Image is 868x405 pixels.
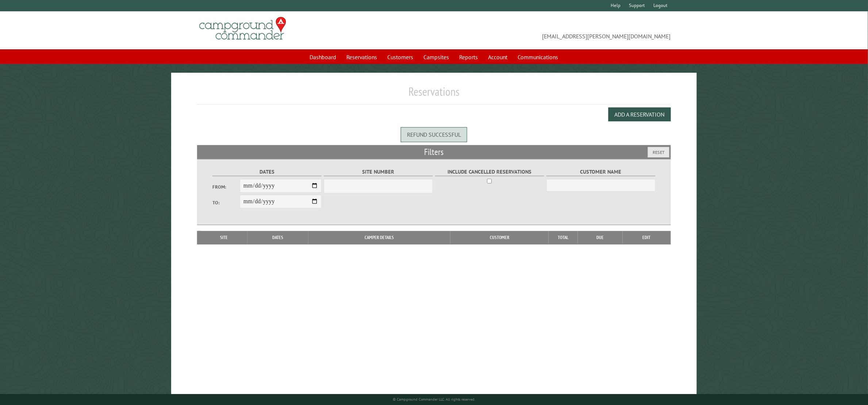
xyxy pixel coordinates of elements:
th: Total [549,231,578,244]
th: Customer [450,231,549,244]
label: From: [212,183,240,190]
th: Dates [247,231,308,244]
h1: Reservations [197,84,671,105]
button: Add a Reservation [608,107,671,121]
span: [EMAIL_ADDRESS][PERSON_NAME][DOMAIN_NAME] [434,20,671,41]
button: Reset [648,147,669,158]
label: Customer Name [546,168,656,176]
img: Campground Commander [197,14,288,43]
label: Site Number [324,168,433,176]
a: Account [484,50,512,64]
label: Dates [212,168,322,176]
a: Campsites [419,50,454,64]
a: Customers [383,50,418,64]
a: Communications [514,50,563,64]
th: Camper Details [308,231,450,244]
th: Due [578,231,623,244]
th: Edit [623,231,671,244]
small: © Campground Commander LLC. All rights reserved. [393,397,475,402]
h2: Filters [197,145,671,159]
a: Reports [455,50,483,64]
a: Reservations [342,50,382,64]
a: Dashboard [306,50,341,64]
label: Include Cancelled Reservations [435,168,544,176]
div: Refund successful [401,127,467,142]
label: To: [212,199,240,206]
th: Site [201,231,247,244]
